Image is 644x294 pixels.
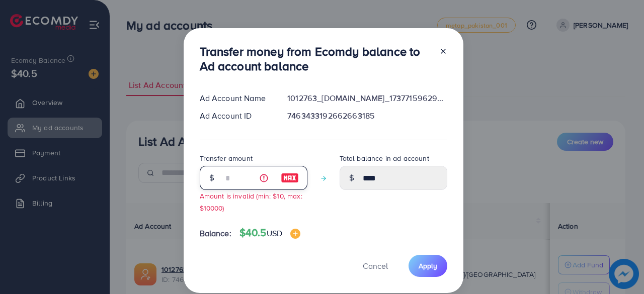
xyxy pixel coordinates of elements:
[192,110,280,122] div: Ad Account ID
[363,260,388,271] span: Cancel
[279,110,455,122] div: 7463433192662663185
[239,227,300,239] h4: $40.5
[200,228,231,239] span: Balance:
[200,191,302,212] small: Amount is invalid (min: $10, max: $10000)
[340,153,429,163] label: Total balance in ad account
[200,44,431,73] h3: Transfer money from Ecomdy balance to Ad account balance
[350,255,400,276] button: Cancel
[409,255,447,276] button: Apply
[200,153,253,163] label: Transfer amount
[419,261,437,271] span: Apply
[281,172,299,184] img: image
[192,92,280,104] div: Ad Account Name
[290,229,300,239] img: image
[279,92,455,104] div: 1012763_[DOMAIN_NAME]_1737715962950
[267,228,282,239] span: USD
